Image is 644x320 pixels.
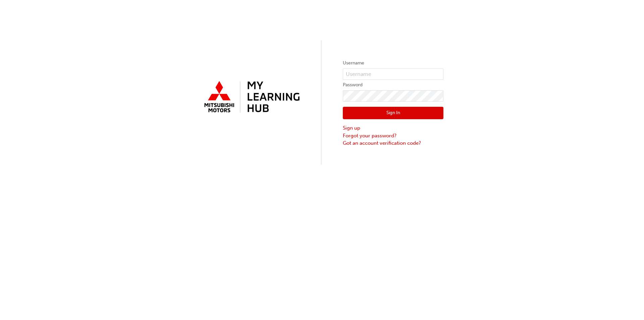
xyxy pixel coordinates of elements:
a: Sign up [343,124,443,132]
label: Password [343,81,443,89]
label: Username [343,59,443,67]
button: Sign In [343,107,443,120]
a: Forgot your password? [343,132,443,140]
input: Username [343,68,443,80]
a: Got an account verification code? [343,139,443,147]
img: mmal [201,78,301,117]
